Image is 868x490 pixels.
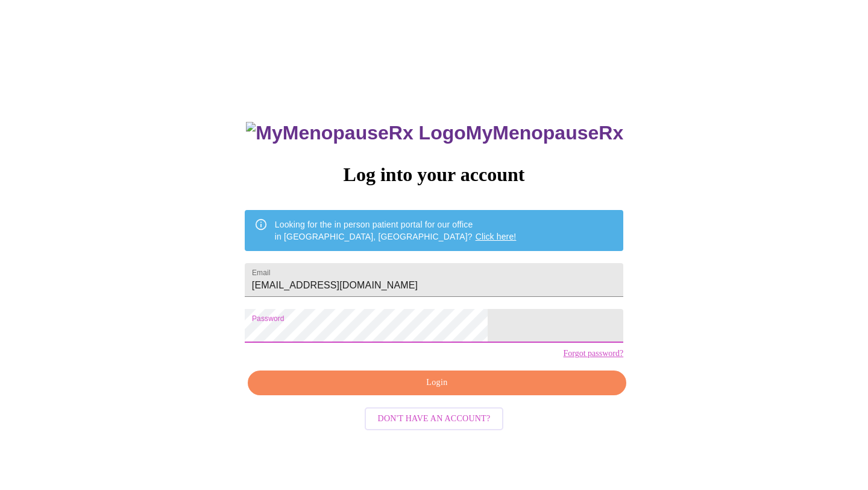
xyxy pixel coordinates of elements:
[262,375,612,390] span: Login
[378,412,491,427] span: Don't have an account?
[362,413,507,423] a: Don't have an account?
[476,232,517,241] a: Click here!
[365,407,504,431] button: Don't have an account?
[245,164,623,186] h3: Log into your account
[275,214,517,247] div: Looking for the in person patient portal for our office in [GEOGRAPHIC_DATA], [GEOGRAPHIC_DATA]?
[246,122,623,144] h3: MyMenopauseRx
[246,122,465,144] img: MyMenopauseRx Logo
[563,349,623,358] a: Forgot password?
[248,371,626,395] button: Login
